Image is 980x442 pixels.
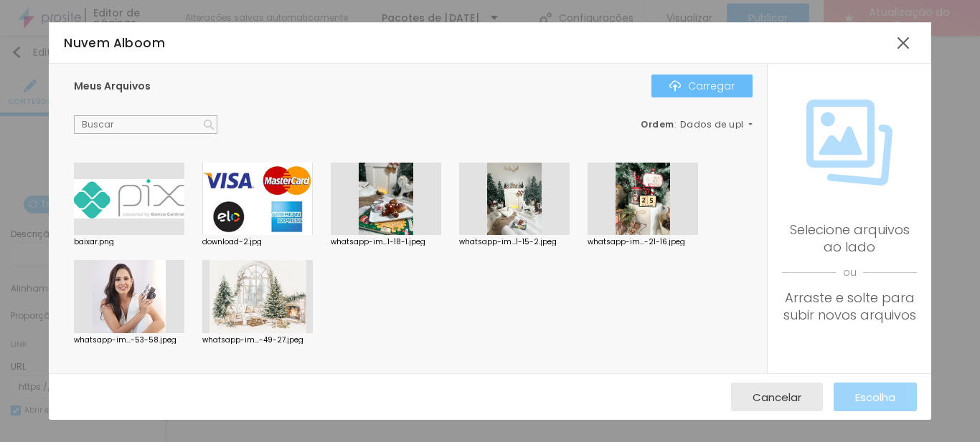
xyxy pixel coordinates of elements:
[731,383,823,411] button: Cancelar
[783,289,916,324] font: Arraste e solte para subir novos arquivos
[74,115,217,134] input: Buscar
[202,335,303,345] font: whatsapp-im...-49-27.jpeg
[74,79,151,93] font: Meus Arquivos
[641,118,674,130] font: Ordem
[806,100,892,186] img: Ícone
[331,236,425,247] font: whatsapp-im...1-18-1.jpeg
[790,221,910,256] font: Selecione arquivos ao lado
[680,118,763,130] font: Dados de upload
[688,79,735,93] font: Carregar
[204,120,214,130] img: Ícone
[202,236,262,247] font: download-2.jpg
[674,118,677,130] font: :
[855,390,895,405] font: Escolha
[834,383,917,411] button: Escolha
[459,236,557,247] font: whatsapp-im...1-15-2.jpeg
[588,236,685,247] font: whatsapp-im...-21-16.jpeg
[651,75,753,97] button: ÍconeCarregar
[843,265,857,279] font: ou
[64,34,165,52] font: Nuvem Alboom
[74,236,114,247] font: baixar.png
[74,335,176,345] font: whatsapp-im...-53-58.jpeg
[669,80,681,92] img: Ícone
[753,390,801,405] font: Cancelar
